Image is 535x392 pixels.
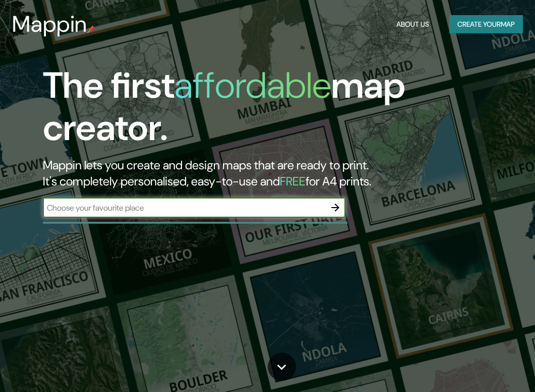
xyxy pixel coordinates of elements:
[43,202,325,214] input: Choose your favourite place
[280,173,306,189] h5: FREE
[174,62,331,109] h1: affordable
[43,157,471,189] h2: Mappin lets you create and design maps that are ready to print. It's completely personalised, eas...
[12,11,87,37] h3: Mappin
[87,25,95,33] img: mappin-pin
[449,15,523,34] button: Create yourmap
[392,15,433,34] button: About Us
[43,64,471,157] h1: The first map creator.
